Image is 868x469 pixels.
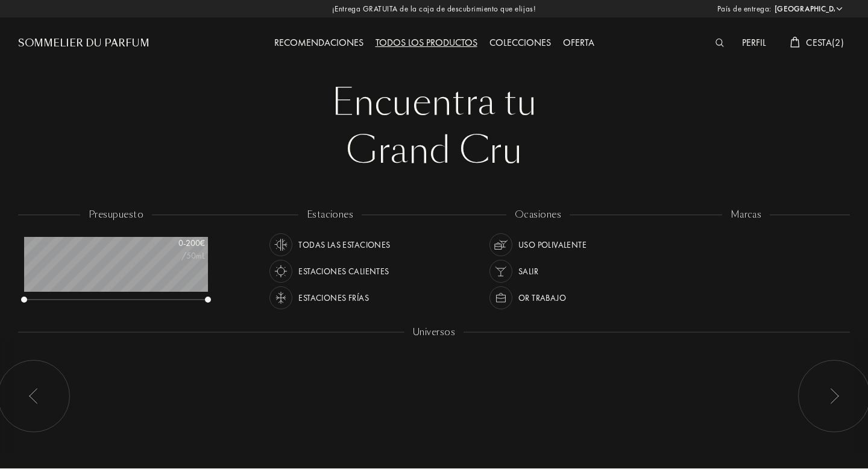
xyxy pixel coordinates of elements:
span: Cesta ( 2 ) [806,36,844,49]
div: Salir [518,260,538,283]
div: Colecciones [483,36,557,51]
div: Uso polivalente [518,233,587,256]
div: or trabajo [518,286,566,309]
div: Todas las estaciones [298,233,390,256]
div: Estaciones calientes [298,260,389,283]
a: Colecciones [483,36,557,49]
div: estaciones [298,208,362,222]
a: Oferta [557,36,600,49]
img: arr_left.svg [29,388,39,404]
div: Recomendaciones [268,36,370,51]
img: usage_occasion_all_white.svg [492,236,509,253]
div: presupuesto [80,208,152,222]
span: País de entrega: [717,3,772,15]
img: usage_season_hot_white.svg [272,263,289,280]
img: usage_occasion_party_white.svg [492,263,509,280]
div: Perfil [736,36,772,51]
img: arr_left.svg [829,388,839,404]
img: usage_season_average_white.svg [272,236,289,253]
img: cart_white.svg [790,37,800,48]
a: Sommelier du Parfum [18,36,149,51]
a: Todos los productos [370,36,483,49]
div: 0 - 200 € [145,237,205,250]
img: usage_season_cold_white.svg [272,289,289,306]
div: Encuentra tu [27,78,841,127]
div: Grand Cru [27,127,841,175]
div: Todos los productos [370,36,483,51]
a: Recomendaciones [268,36,370,49]
div: ocasiones [506,208,570,222]
img: search_icn_white.svg [715,39,725,47]
img: usage_occasion_work_white.svg [492,289,509,306]
div: Oferta [557,36,600,51]
a: Perfil [736,36,772,49]
div: Estaciones frías [298,286,369,309]
div: /50mL [145,250,205,262]
div: Universos [404,326,464,339]
div: marcas [722,208,770,222]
